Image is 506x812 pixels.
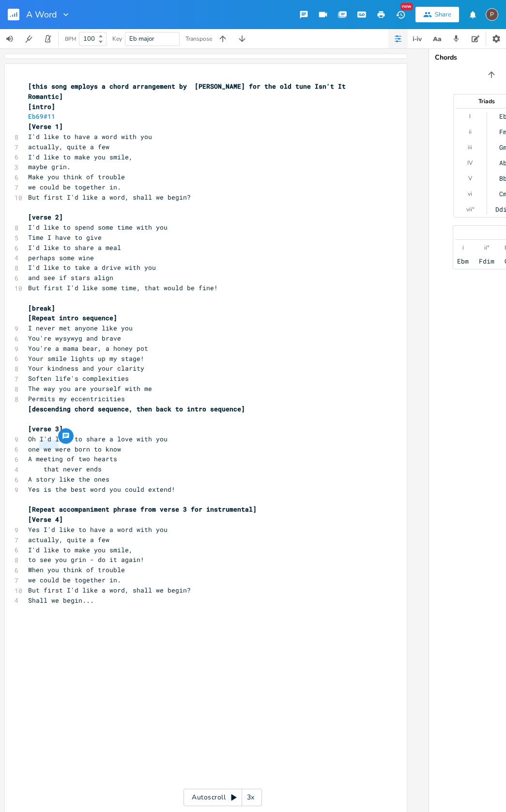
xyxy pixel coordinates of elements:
[479,257,494,265] div: Fdim
[112,36,122,42] div: Key
[28,82,350,101] span: [this song employs a chord arrangement by [PERSON_NAME] for the old tune Isn't It Romantic]
[28,172,125,181] span: Make you think of trouble
[28,213,63,221] span: [verse 2]
[28,384,152,393] span: The way you are yourself with me
[415,7,459,22] button: Share
[28,465,102,473] span: that never ends
[28,576,121,584] span: we could be together in.
[466,205,474,213] div: vii°
[28,273,113,282] span: and see if stars align
[28,435,168,443] span: Oh I'd like to share a love with you
[468,143,472,151] div: iii
[469,128,472,136] div: ii
[486,3,498,26] button: P
[469,112,471,120] div: I
[28,405,245,413] span: [descending chord sequence, then back to intro sequence]
[28,586,191,594] span: But first I'd like a word, shall we begin?
[28,565,125,574] span: When you think of trouble
[129,34,154,43] span: Eb major
[28,263,156,272] span: I'd like to take a drive with you
[28,153,133,161] span: I'd like to make you smile,
[28,304,55,312] span: [break]
[28,132,152,141] span: I'd like to have a word with you
[242,789,260,806] div: 3x
[28,374,129,383] span: Soften life's complexities
[28,243,121,252] span: I'd like to share a meal
[391,6,410,23] button: New
[28,223,168,232] span: I'd like to spend some time with you
[28,505,257,514] span: [Repeat accompaniment phrase from verse 3 for instrumental]
[400,3,413,10] div: New
[26,10,57,19] span: A Word
[185,36,212,42] div: Transpose
[28,102,55,111] span: [intro]
[28,193,191,202] span: But first I'd like a word, shall we begin?
[28,233,102,242] span: Time I have to give
[28,183,121,191] span: we could be together in.
[28,334,121,343] span: You're wysywyg and brave
[28,394,125,403] span: Permits my eccentricities
[484,244,489,251] div: ii°
[28,546,133,554] span: I'd like to make you smile,
[468,174,472,182] div: V
[435,10,451,19] div: Share
[486,8,498,21] div: Paul H
[462,244,464,251] div: i
[28,354,144,363] span: Your smile lights up my stage!
[28,122,63,131] span: [Verse 1]
[28,364,144,373] span: Your kindness and your clarity
[28,445,121,453] span: one we were born to know
[28,475,109,484] span: A story like the ones
[467,159,473,167] div: IV
[28,535,109,544] span: actually, quite a few
[28,142,109,151] span: actually, quite a few
[468,190,472,198] div: vi
[28,596,94,605] span: Shall we begin...
[28,253,94,262] span: perhaps some wine
[28,324,133,332] span: I never met anyone like you
[184,789,262,806] div: Autoscroll
[28,283,218,292] span: But first I'd like some time, that would be fine!
[28,424,63,433] span: [verse 3]
[28,313,117,322] span: [Repeat intro sequence]
[28,344,148,353] span: You're a mama bear, a honey pot
[28,555,144,564] span: to see you grin - do it again!
[28,485,175,494] span: Yes is the best word you could extend!
[28,525,168,534] span: Yes I'd like to have a word with you
[28,112,55,121] span: Eb69#11
[457,257,469,265] div: Ebm
[65,36,76,42] div: BPM
[28,162,71,171] span: maybe grin.
[28,454,117,463] span: A meeting of two hearts
[28,515,63,524] span: [Verse 4]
